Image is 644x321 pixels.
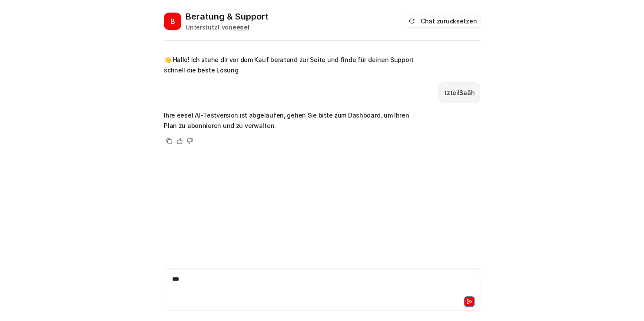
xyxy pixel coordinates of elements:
font: Chat zurücksetzen [421,16,477,26]
p: 👋 Hallo! Ich stehe dir vor dem Kauf beratend zur Seite und finde für deinen Support schnell die b... [164,55,418,75]
p: tzteilSaäh [444,88,475,98]
button: Chat zurücksetzen [406,15,480,27]
b: eesel [232,23,249,31]
p: Ihre eesel AI-Testversion ist abgelaufen, gehen Sie bitte zum Dashboard, um Ihren Plan zu abonnie... [164,110,418,131]
h2: Beratung & Support [186,10,269,23]
span: B [164,13,181,30]
div: Unterstützt von [186,23,269,32]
